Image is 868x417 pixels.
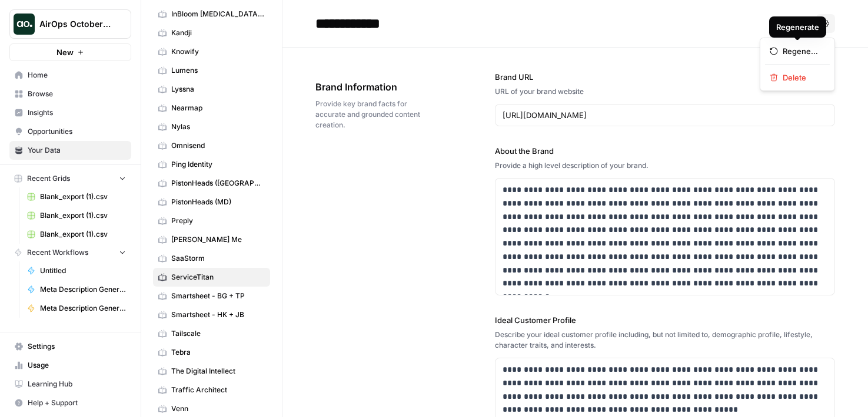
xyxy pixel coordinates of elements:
[153,5,270,23] a: InBloom [MEDICAL_DATA] Services
[171,403,265,414] span: Venn
[315,99,429,130] span: Provide key brand facts for accurate and grounded content creation.
[171,178,265,189] span: PistonHeads ([GEOGRAPHIC_DATA])
[153,80,270,99] a: Lyssna
[171,347,265,358] span: Tebra
[153,381,270,399] a: Traffic Architect
[153,362,270,381] a: The Digital Intellect
[153,211,270,230] a: Preply
[153,174,270,193] a: PistonHeads ([GEOGRAPHIC_DATA])
[22,280,131,299] a: Meta Description Generator
[22,206,131,225] a: Blank_export (1).csv
[153,193,270,211] a: PistonHeads (MD)
[28,70,126,80] span: Home
[783,45,820,57] span: Regenerate
[9,85,131,103] a: Browse
[153,155,270,174] a: Ping Identity
[171,122,265,132] span: Nylas
[28,107,126,118] span: Insights
[28,341,126,352] span: Settings
[153,23,270,42] a: Kandji
[171,197,265,207] span: PistonHeads (MD)
[40,284,126,295] span: Meta Description Generator
[153,136,270,155] a: Omnisend
[171,291,265,301] span: Smartsheet - BG + TP
[39,18,111,30] span: AirOps October Cohort
[9,244,131,261] button: Recent Workflows
[153,305,270,324] a: Smartsheet - HK + JB
[153,268,270,287] a: ServiceTitan
[14,14,35,35] img: AirOps October Cohort Logo
[171,328,265,339] span: Tailscale
[153,61,270,80] a: Lumens
[171,216,265,226] span: Preply
[171,366,265,376] span: The Digital Intellect
[171,103,265,113] span: Nearmap
[171,310,265,320] span: Smartsheet - HK + JB
[171,159,265,170] span: Ping Identity
[171,385,265,395] span: Traffic Architect
[40,303,126,314] span: Meta Description Generator ([PERSON_NAME])
[495,71,835,83] label: Brand URL
[40,265,126,276] span: Untitled
[9,170,131,187] button: Recent Grids
[153,249,270,268] a: SaaStorm
[503,109,827,121] input: www.sundaysoccer.com
[153,343,270,362] a: Tebra
[171,46,265,57] span: Knowify
[28,126,126,137] span: Opportunities
[153,99,270,117] a: Nearmap
[153,117,270,136] a: Nylas
[171,28,265,38] span: Kandji
[171,9,265,19] span: InBloom [MEDICAL_DATA] Services
[40,210,126,221] span: Blank_export (1).csv
[28,379,126,389] span: Learning Hub
[153,287,270,305] a: Smartsheet - BG + TP
[9,43,131,61] button: New
[40,229,126,240] span: Blank_export (1).csv
[9,356,131,375] a: Usage
[171,140,265,151] span: Omnisend
[171,272,265,283] span: ServiceTitan
[9,122,131,141] a: Opportunities
[22,225,131,244] a: Blank_export (1).csv
[9,9,131,39] button: Workspace: AirOps October Cohort
[9,103,131,122] a: Insights
[171,65,265,76] span: Lumens
[153,42,270,61] a: Knowify
[9,394,131,412] button: Help + Support
[171,253,265,264] span: SaaStorm
[171,84,265,95] span: Lyssna
[22,187,131,206] a: Blank_export (1).csv
[40,191,126,202] span: Blank_export (1).csv
[9,375,131,394] a: Learning Hub
[22,299,131,318] a: Meta Description Generator ([PERSON_NAME])
[153,230,270,249] a: [PERSON_NAME] Me
[171,234,265,245] span: [PERSON_NAME] Me
[28,360,126,371] span: Usage
[153,324,270,343] a: Tailscale
[315,80,429,94] span: Brand Information
[28,398,126,408] span: Help + Support
[56,46,74,58] span: New
[9,66,131,85] a: Home
[9,141,131,160] a: Your Data
[495,329,835,351] div: Describe your ideal customer profile including, but not limited to, demographic profile, lifestyl...
[495,314,835,326] label: Ideal Customer Profile
[9,337,131,356] a: Settings
[495,86,835,97] div: URL of your brand website
[22,261,131,280] a: Untitled
[27,173,70,184] span: Recent Grids
[783,72,820,83] span: Delete
[495,145,835,157] label: About the Brand
[495,160,835,171] div: Provide a high level description of your brand.
[28,89,126,99] span: Browse
[776,21,819,33] div: Regenerate
[28,145,126,156] span: Your Data
[27,247,88,258] span: Recent Workflows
